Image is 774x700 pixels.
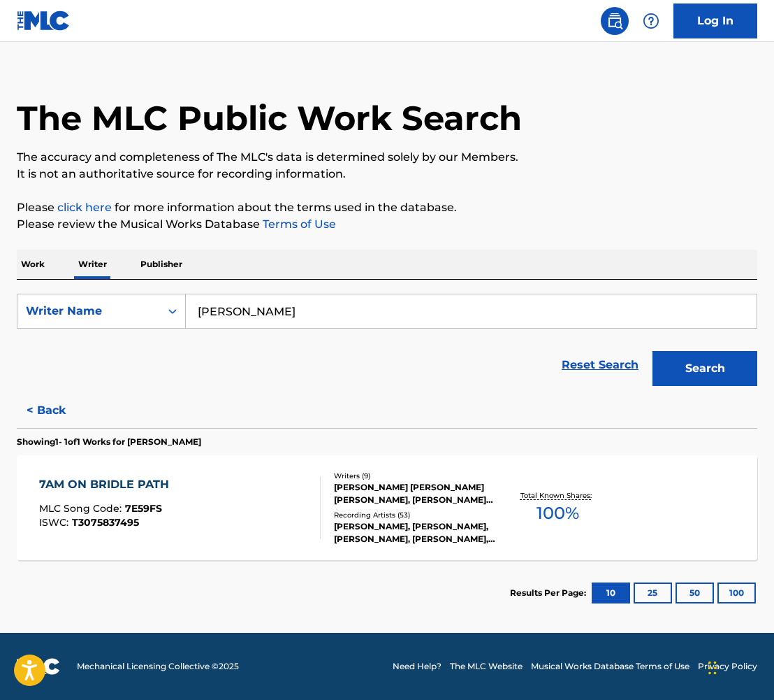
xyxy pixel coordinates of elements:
[334,481,497,506] div: [PERSON_NAME] [PERSON_NAME] [PERSON_NAME], [PERSON_NAME] [PERSON_NAME] [PERSON_NAME], [PERSON_NAM...
[634,583,672,603] button: 25
[77,660,239,673] span: Mechanical Licensing Collective © 2025
[531,660,689,673] a: Musical Works Database Terms of Use
[643,13,659,29] img: help
[708,647,717,689] div: Drag
[17,97,522,139] h1: The MLC Public Work Search
[17,166,757,183] p: It is not an authoritative source for recording information.
[17,216,757,233] p: Please review the Musical Works Database
[39,476,176,493] div: 7AM ON BRIDLE PATH
[74,250,111,279] p: Writer
[334,520,497,545] div: [PERSON_NAME], [PERSON_NAME], [PERSON_NAME], [PERSON_NAME], [PERSON_NAME]
[39,502,125,515] span: MLC Song Code :
[17,294,757,393] form: Search Form
[17,455,757,560] a: 7AM ON BRIDLE PATHMLC Song Code:7E59FSISWC:T3075837495Writers (9)[PERSON_NAME] [PERSON_NAME] [PER...
[17,658,60,675] img: logo
[72,516,139,529] span: T3075837495
[637,7,665,35] div: Help
[717,583,756,603] button: 100
[260,217,336,231] a: Terms of Use
[450,660,523,673] a: The MLC Website
[601,7,629,35] a: Public Search
[673,3,757,38] a: Log In
[17,10,71,31] img: MLC Logo
[536,501,579,526] span: 100 %
[17,250,49,279] p: Work
[26,303,152,320] div: Writer Name
[17,436,201,448] p: Showing 1 - 1 of 1 Works for [PERSON_NAME]
[39,516,72,529] span: ISWC :
[510,587,590,599] p: Results Per Page:
[704,633,774,700] iframe: Chat Widget
[520,490,595,501] p: Total Known Shares:
[606,13,623,29] img: search
[136,250,187,279] p: Publisher
[17,393,101,428] button: < Back
[17,149,757,166] p: The accuracy and completeness of The MLC's data is determined solely by our Members.
[555,350,645,380] a: Reset Search
[652,351,757,386] button: Search
[334,471,497,481] div: Writers ( 9 )
[334,510,497,520] div: Recording Artists ( 53 )
[125,502,162,515] span: 7E59FS
[17,199,757,216] p: Please for more information about the terms used in the database.
[676,583,714,603] button: 50
[57,201,112,214] a: click here
[592,583,630,603] button: 10
[393,660,441,673] a: Need Help?
[698,660,757,673] a: Privacy Policy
